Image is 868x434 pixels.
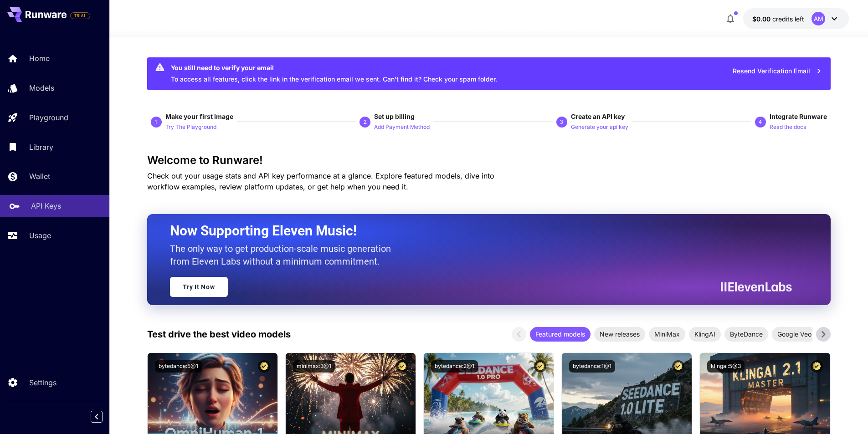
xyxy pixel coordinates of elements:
span: Set up billing [374,112,415,120]
span: MiniMax [649,329,685,339]
button: $0.00AM [743,8,849,29]
p: Library [29,142,53,153]
h2: Now Supporting Eleven Music! [170,222,785,240]
p: 1 [154,118,158,126]
button: Collapse sidebar [91,411,103,423]
button: Certified Model – Vetted for best performance and includes a commercial license. [811,360,823,373]
span: credits left [772,15,804,23]
p: 3 [560,118,563,126]
p: Try The Playground [165,123,216,132]
div: AM [812,12,825,26]
button: bytedance:5@1 [155,360,202,373]
p: Usage [29,230,51,241]
div: ByteDance [724,327,768,342]
h3: Welcome to Runware! [147,154,831,167]
p: API Keys [31,200,61,211]
div: $0.00 [752,14,804,24]
p: Generate your api key [571,123,628,132]
button: Try The Playground [165,121,216,132]
div: MiniMax [649,327,685,342]
span: Check out your usage stats and API key performance at a glance. Explore featured models, dive int... [147,171,494,191]
span: ByteDance [724,329,768,339]
span: Add your payment card to enable full platform functionality. [70,10,90,21]
div: To access all features, click the link in the verification email we sent. Can’t find it? Check yo... [171,60,497,87]
p: The only way to get production-scale music generation from Eleven Labs without a minimum commitment. [170,242,398,268]
p: Wallet [29,171,50,182]
button: Read the docs [770,121,806,132]
div: Collapse sidebar [98,408,109,425]
button: klingai:5@3 [707,360,745,373]
p: Add Payment Method [374,123,430,132]
span: Integrate Runware [770,112,827,120]
button: Certified Model – Vetted for best performance and includes a commercial license. [258,360,270,373]
p: Models [29,82,54,93]
div: New releases [594,327,645,342]
span: Create an API key [571,112,625,120]
div: KlingAI [689,327,721,342]
p: Test drive the best video models [147,327,291,341]
span: New releases [594,329,645,339]
div: You still need to verify your email [171,63,497,72]
button: Certified Model – Vetted for best performance and includes a commercial license. [534,360,546,373]
button: bytedance:2@1 [431,360,478,373]
span: KlingAI [689,329,721,339]
button: Certified Model – Vetted for best performance and includes a commercial license. [672,360,684,373]
button: Generate your api key [571,121,628,132]
span: Featured models [530,329,591,339]
button: Certified Model – Vetted for best performance and includes a commercial license. [396,360,408,373]
span: TRIAL [71,12,90,19]
p: Settings [29,377,56,388]
button: Resend Verification Email [728,62,827,81]
p: 2 [364,118,367,126]
button: Add Payment Method [374,121,430,132]
button: minimax:3@1 [293,360,335,373]
div: Featured models [530,327,591,342]
p: Playground [29,112,68,123]
a: Try It Now [170,277,228,297]
button: bytedance:1@1 [569,360,615,373]
div: Google Veo [772,327,817,342]
p: Read the docs [770,123,806,132]
span: Google Veo [772,329,817,339]
span: Make your first image [165,112,233,120]
p: Home [29,53,50,64]
span: $0.00 [752,15,772,23]
p: 4 [759,118,762,126]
